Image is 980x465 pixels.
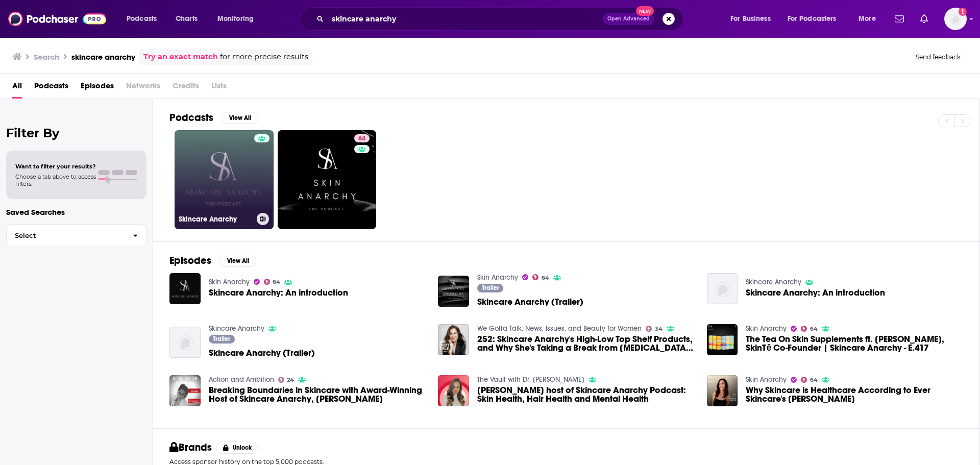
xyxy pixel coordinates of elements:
img: Skincare Anarchy: An introduction [707,273,738,304]
a: 252: Skincare Anarchy's High-Low Top Shelf Products, and Why She's Taking a Break from Retinol, D... [477,335,695,352]
span: Credits [173,78,199,99]
button: Send feedback [913,53,964,61]
a: 64 [264,279,281,285]
span: For Business [730,12,771,26]
span: More [859,12,876,26]
span: Monitoring [217,12,254,26]
a: Show notifications dropdown [916,10,932,28]
a: Action and Ambition [209,375,274,384]
img: Skincare Anarchy: An introduction [169,273,201,304]
button: Open AdvancedNew [603,13,654,25]
a: 24 [278,377,295,383]
span: Why Skincare is Healthcare According to Ever Skincare's [PERSON_NAME] [746,386,963,403]
a: We Gotta Talk: News, Issues, and Beauty for Women [477,324,642,333]
a: Dr. Ekta Yadav host of Skincare Anarchy Podcast: Skin Health, Hair Health and Mental Health [438,375,469,406]
a: Skincare Anarchy (Trailer) [477,298,583,306]
a: 64 [532,274,549,280]
button: open menu [723,11,783,27]
button: open menu [851,11,889,27]
a: Try an exact match [143,51,218,63]
span: Want to filter your results? [15,163,96,170]
img: The Tea On Skin Supplements ft. Bassima Mroue, SkinTē Co-Founder | Skincare Anarchy - E.417 [707,324,738,355]
img: Skincare Anarchy (Trailer) [169,327,201,358]
a: Skin Anarchy [477,273,518,282]
img: Podchaser - Follow, Share and Rate Podcasts [8,9,106,29]
span: Skincare Anarchy: An introduction [209,288,348,297]
button: Select [6,224,146,247]
a: Podcasts [34,78,68,99]
span: The Tea On Skin Supplements ft. [PERSON_NAME], SkinTē Co-Founder | Skincare Anarchy - E.417 [746,335,963,352]
span: Open Advanced [607,16,650,21]
a: Charts [169,11,204,27]
button: open menu [781,11,851,27]
a: 64 [354,134,370,142]
span: 64 [542,276,549,280]
span: Podcasts [127,12,157,26]
span: Lists [211,78,227,99]
h3: Search [34,52,59,62]
a: EpisodesView All [169,254,256,267]
button: View All [222,112,258,124]
span: Breaking Boundaries in Skincare with Award-Winning Host of Skincare Anarchy, [PERSON_NAME] [209,386,426,403]
a: Breaking Boundaries in Skincare with Award-Winning Host of Skincare Anarchy, Dr. Ekta Yadav [209,386,426,403]
img: 252: Skincare Anarchy's High-Low Top Shelf Products, and Why She's Taking a Break from Retinol, D... [438,324,469,355]
span: [PERSON_NAME] host of Skincare Anarchy Podcast: Skin Health, Hair Health and Mental Health [477,386,695,403]
span: 64 [273,280,280,284]
a: The Vault with Dr. Judith [477,375,584,384]
a: Skincare Anarchy (Trailer) [438,276,469,307]
span: For Podcasters [788,12,837,26]
span: Networks [126,78,160,99]
h2: Podcasts [169,111,213,124]
span: 24 [287,378,294,382]
a: Show notifications dropdown [891,10,908,28]
span: Charts [176,12,198,26]
span: Trailer [213,336,230,342]
img: Why Skincare is Healthcare According to Ever Skincare's Jessica Herrin [707,375,738,406]
button: open menu [119,11,170,27]
a: Skin Anarchy [746,375,787,384]
h2: Episodes [169,254,211,267]
a: The Tea On Skin Supplements ft. Bassima Mroue, SkinTē Co-Founder | Skincare Anarchy - E.417 [746,335,963,352]
svg: Add a profile image [959,8,967,16]
input: Search podcasts, credits, & more... [328,11,603,27]
a: All [12,78,22,99]
span: 64 [810,378,818,382]
h3: skincare anarchy [71,52,135,62]
span: for more precise results [220,51,308,63]
h2: Brands [169,441,212,454]
span: Select [7,232,125,239]
div: Search podcasts, credits, & more... [309,7,693,31]
button: Unlock [216,442,259,454]
span: 64 [358,134,365,144]
a: Skincare Anarchy [175,130,274,229]
img: User Profile [944,8,967,30]
a: Skin Anarchy [746,324,787,333]
a: Skincare Anarchy: An introduction [746,288,885,297]
img: Breaking Boundaries in Skincare with Award-Winning Host of Skincare Anarchy, Dr. Ekta Yadav [169,375,201,406]
span: 64 [810,327,818,331]
a: Skincare Anarchy [209,324,264,333]
span: 252: Skincare Anarchy's High-Low Top Shelf Products, and Why She's Taking a Break from [MEDICAL_D... [477,335,695,352]
a: Episodes [81,78,114,99]
button: View All [219,255,256,267]
a: PodcastsView All [169,111,258,124]
a: 64 [801,326,818,332]
a: 34 [646,326,663,332]
a: Skincare Anarchy (Trailer) [209,349,315,357]
a: 64 [801,377,818,383]
span: 34 [655,327,663,331]
a: 64 [278,130,377,229]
